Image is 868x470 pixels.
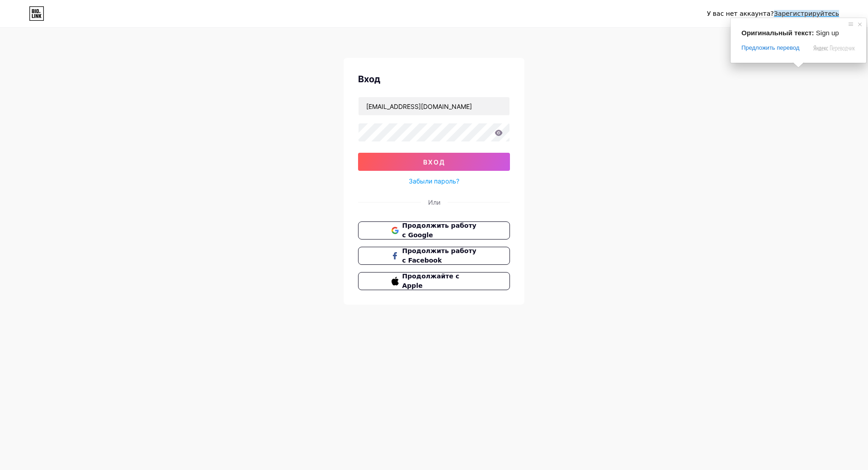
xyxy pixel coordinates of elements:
[816,29,839,37] span: Sign up
[774,10,839,17] a: Зарегистрируйтесь
[428,198,440,206] ya-tr-span: Или
[358,153,510,171] button: вход
[409,177,459,185] ya-tr-span: Забыли пароль?
[423,158,445,166] ya-tr-span: вход
[359,97,509,115] input: Имя пользователя
[741,44,799,52] span: Предложить перевод
[402,273,460,289] ya-tr-span: Продолжайте с Apple
[409,176,459,186] a: Забыли пароль?
[402,247,476,264] ya-tr-span: Продолжить работу с Facebook
[358,247,510,265] button: Продолжить работу с Facebook
[358,221,510,240] button: Продолжить работу с Google
[707,10,774,17] ya-tr-span: У вас нет аккаунта?
[741,29,814,37] span: Оригинальный текст:
[358,272,510,290] button: Продолжайте с Apple
[358,74,380,85] ya-tr-span: Вход
[402,222,476,239] ya-tr-span: Продолжить работу с Google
